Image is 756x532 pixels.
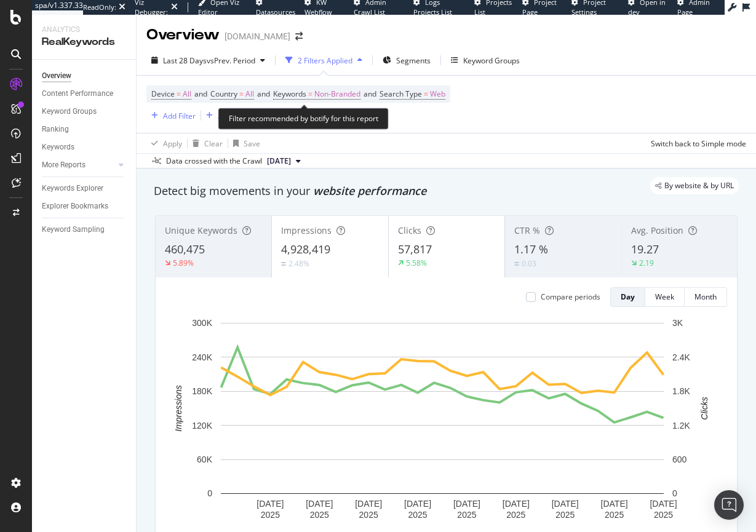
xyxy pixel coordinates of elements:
text: [DATE] [257,499,284,509]
text: 300K [192,318,212,328]
button: Switch back to Simple mode [646,133,746,153]
div: RealKeywords [42,35,126,49]
span: CTR % [514,224,540,236]
span: 460,475 [165,242,205,256]
div: Clear [204,138,223,149]
img: Equal [281,262,286,266]
div: More Reports [42,159,86,172]
text: 2.4K [672,352,690,362]
span: Datasources [256,7,295,17]
button: 2 Filters Applied [281,50,367,70]
text: 1.8K [672,386,690,396]
span: = [308,89,312,99]
span: By website & by URL [664,182,734,189]
span: and [364,89,376,99]
div: Keyword Sampling [42,223,105,236]
div: Keywords Explorer [42,182,103,195]
button: Day [610,287,645,307]
text: Clicks [699,397,709,419]
div: Overview [42,69,71,82]
text: [DATE] [306,499,333,509]
img: Equal [514,262,519,266]
span: Avg. Position [631,224,683,236]
text: 120K [192,421,212,431]
div: Keywords [42,141,74,154]
text: [DATE] [601,499,628,509]
a: Keywords Explorer [42,182,127,195]
text: 2025 [261,510,280,520]
span: All [245,85,254,103]
div: Save [244,138,260,149]
span: 1.17 % [514,242,548,256]
text: [DATE] [453,499,480,509]
div: Keyword Groups [42,105,97,118]
text: 0 [672,488,677,498]
div: Switch back to Simple mode [651,138,746,149]
div: Overview [146,25,220,46]
button: Add Filter Group [201,108,274,123]
a: Ranking [42,123,127,136]
span: Last 28 Days [163,55,207,66]
span: Country [210,89,237,99]
text: 2025 [555,510,575,520]
span: Keywords [273,89,306,99]
text: 2025 [310,510,329,520]
text: 2025 [408,510,427,520]
button: Save [228,133,260,153]
text: 1.2K [672,421,690,431]
a: Overview [42,69,127,82]
span: = [424,89,428,99]
span: Segments [396,55,431,66]
text: 3K [672,318,683,328]
span: Clicks [398,224,421,236]
div: 0.03 [522,258,536,269]
div: Day [621,292,635,302]
div: Compare periods [541,292,600,302]
div: Keyword Groups [463,55,520,66]
div: Explorer Bookmarks [42,200,108,213]
span: and [194,89,207,99]
text: [DATE] [650,499,677,509]
text: 2025 [506,510,525,520]
a: Keyword Groups [42,105,127,118]
div: Filter recommended by botify for this report [218,108,389,129]
button: Clear [188,133,223,153]
div: ReadOnly: [83,2,116,12]
div: 2.19 [639,258,654,268]
text: 600 [672,455,687,464]
text: 2025 [654,510,673,520]
text: [DATE] [552,499,579,509]
div: Add Filter [163,111,196,121]
button: Last 28 DaysvsPrev. Period [146,50,270,70]
button: Keyword Groups [446,50,525,70]
a: Keywords [42,141,127,154]
div: Open Intercom Messenger [714,490,744,520]
a: More Reports [42,159,115,172]
span: Web [430,85,445,103]
span: 4,928,419 [281,242,330,256]
button: Week [645,287,685,307]
div: 5.89% [173,258,194,268]
button: Add Filter [146,108,196,123]
span: Device [151,89,175,99]
button: Month [685,287,727,307]
span: = [239,89,244,99]
span: Unique Keywords [165,224,237,236]
span: 57,817 [398,242,432,256]
a: Keyword Sampling [42,223,127,236]
span: = [177,89,181,99]
button: Segments [378,50,436,70]
text: 2025 [605,510,624,520]
text: 0 [207,488,212,498]
div: A chart. [165,317,719,531]
a: Content Performance [42,87,127,100]
button: Apply [146,133,182,153]
a: Explorer Bookmarks [42,200,127,213]
div: 2.48% [288,258,309,269]
div: Content Performance [42,87,113,100]
span: All [183,85,191,103]
div: Analytics [42,25,126,35]
div: Ranking [42,123,69,136]
span: vs Prev. Period [207,55,255,66]
text: [DATE] [503,499,530,509]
